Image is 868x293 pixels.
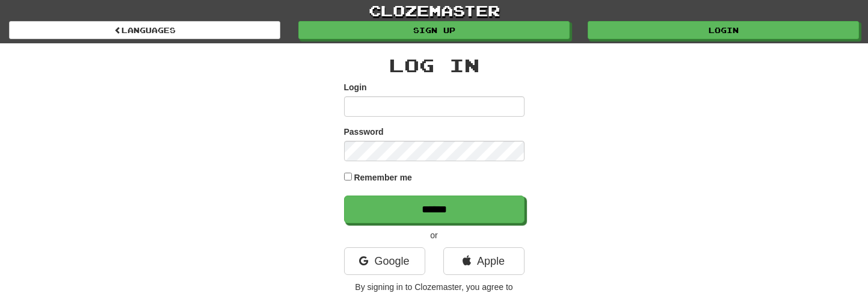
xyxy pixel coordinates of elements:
a: Apple [443,247,525,275]
label: Login [344,81,367,93]
a: Google [344,247,425,275]
h2: Log In [344,55,525,75]
label: Password [344,126,384,138]
a: Languages [9,21,280,39]
label: Remember me [354,171,412,184]
p: or [344,229,525,241]
a: Login [588,21,859,39]
a: Sign up [298,21,570,39]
